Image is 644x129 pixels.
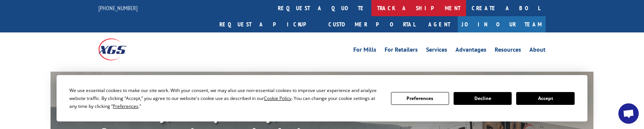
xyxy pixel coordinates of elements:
a: Services [426,47,447,55]
span: Cookie Policy [264,95,291,101]
button: Accept [516,92,574,105]
a: Advantages [455,47,486,55]
a: Request a pickup [214,16,323,32]
a: Join Our Team [458,16,546,32]
a: [PHONE_NUMBER] [98,4,138,12]
button: Decline [454,92,512,105]
a: Agent [421,16,458,32]
div: We use essential cookies to make our site work. With your consent, we may also use non-essential ... [69,86,382,110]
div: Open chat [618,103,639,124]
a: Resources [495,47,521,55]
a: About [529,47,546,55]
button: Preferences [391,92,449,105]
div: Cookie Consent Prompt [57,75,587,121]
a: For Mills [353,47,376,55]
a: Customer Portal [323,16,421,32]
span: Preferences [113,103,138,109]
a: For Retailers [385,47,418,55]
